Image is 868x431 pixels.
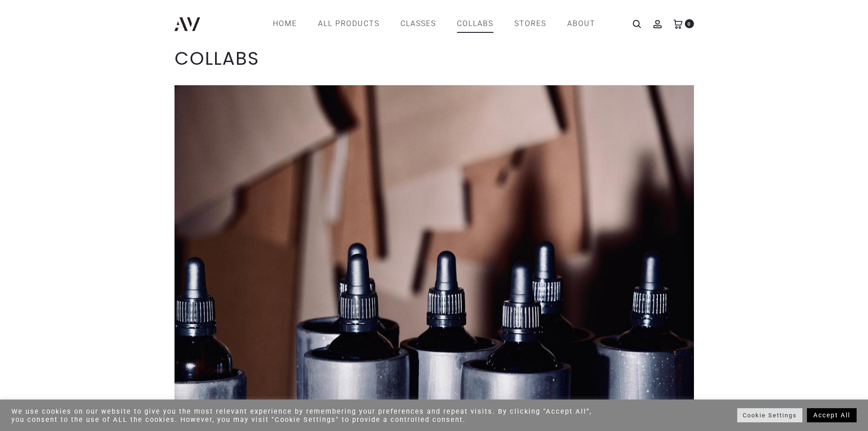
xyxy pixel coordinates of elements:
a: Home [273,16,297,31]
span: 0 [685,19,694,28]
p: CERAMICS MEET FASHION [184,259,685,290]
a: 0 [673,19,683,28]
p: at DEVASTATOR [184,290,685,308]
a: CLASSES [401,16,436,31]
div: We use cookies on our website to give you the most relevant experience by remembering your prefer... [11,407,603,424]
a: Cookie Settings [737,408,802,422]
a: ABOUT [567,16,596,31]
div: EXPLORE [195,328,226,339]
a: All products [318,16,380,31]
h1: COLLABS [175,47,694,69]
a: STORES [514,16,546,31]
a: EXPLORE [184,322,237,345]
a: COLLABS [457,16,493,31]
a: Accept All [807,408,857,422]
